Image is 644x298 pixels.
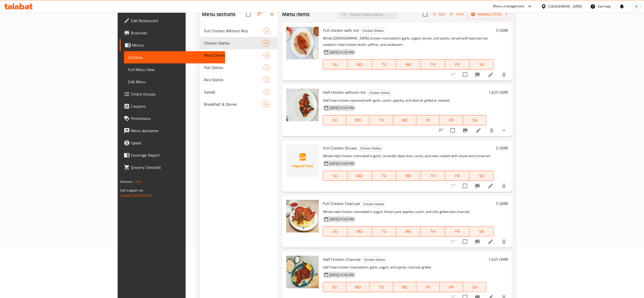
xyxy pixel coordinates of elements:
[323,226,348,237] button: SU
[131,115,221,121] span: Promotions
[395,283,415,291] span: WE
[475,127,482,133] a: Edit menu item
[472,228,492,235] span: SA
[361,201,387,207] div: Chicken Dishes
[501,127,507,133] svg: Show Choices
[120,161,225,173] a: Grocery Checklist
[498,69,510,81] button: delete
[132,42,221,48] span: Menus
[323,97,486,104] p: Half halal chicken seasoned with garlic, cumin, paprika, and olive oil; grilled or roasted.
[131,164,221,170] span: Grocery Checklist
[323,209,494,215] p: Whole halal chicken marinated in yogurt, lemon juice, paprika, cumin, and chili; grilled over cha...
[128,54,221,60] span: Sections
[264,77,270,83] div: items
[420,9,431,20] span: Select section
[635,4,638,9] span: M
[488,89,508,96] h6: 1.625 OMR
[120,192,153,199] a: Support.OpsPlatform
[262,102,270,107] span: 14
[472,61,492,68] span: SA
[445,59,470,70] button: FR
[393,282,417,292] button: WE
[486,124,498,137] button: delete
[488,72,494,78] a: Edit menu item
[264,77,270,82] span: 7
[120,88,225,100] a: Choice Groups
[323,153,494,159] p: Whole halal chicken marinated in garlic, coriander, black lime, cumin, and slow-cooked with clove...
[440,115,463,125] button: FR
[361,201,386,207] span: Chicken Dishes
[496,144,508,152] h6: 5 OMR
[440,282,463,292] button: FR
[463,115,487,125] button: SA
[396,226,421,237] button: WE
[200,61,278,74] div: Fish Dishes1
[120,187,144,194] span: Get support on:
[327,161,356,166] span: [DATE] 01:03 PM
[120,15,225,27] a: Edit Restaurant
[120,100,225,112] a: Coupons
[131,152,221,158] span: Coverage Report
[124,51,225,63] a: Sections
[463,282,487,292] button: SA
[133,178,141,185] span: 1.0.0
[128,79,221,85] span: Edit Menu
[372,226,396,237] button: TU
[374,172,394,180] span: TU
[423,61,443,68] span: TH
[372,283,391,291] span: TU
[323,144,357,152] span: Full Chicken Shuwa
[470,171,494,181] button: SA
[262,101,270,107] div: items
[493,3,525,9] div: Menu-management
[418,116,438,124] span: TH
[131,30,221,36] span: Branches
[447,61,468,68] span: FR
[496,200,508,207] h6: 5 OMR
[447,172,468,180] span: FR
[398,172,419,180] span: WE
[348,59,372,70] button: MO
[393,115,417,125] button: WE
[416,115,440,125] button: TH
[362,257,387,263] span: Chicken Dishes
[200,49,278,61] div: Meat Dishes4
[323,200,360,207] span: Full Chicken Charcoal
[286,144,319,177] img: Full Chicken Shuwa
[372,59,396,70] button: TU
[549,4,582,9] div: [GEOGRAPHIC_DATA]
[470,59,494,70] button: SA
[200,37,278,49] div: Chicken Dishes19
[459,124,471,137] button: Branch-specific-item
[471,236,484,248] button: Branch-specific-item
[204,28,263,34] div: Full Chicken Without Rice
[432,11,446,17] span: Add
[358,145,383,152] div: Chicken Dishes
[468,10,512,19] button: Manage items
[460,181,470,191] span: Select to update
[204,101,262,107] span: Breakfast & Dinner
[325,172,346,180] span: SU
[358,145,383,151] span: Chicken Dishes
[442,116,461,124] span: FR
[418,283,438,291] span: TH
[204,64,263,71] span: Fish Dishes
[498,180,510,192] button: delete
[262,40,270,46] div: items
[120,112,225,125] a: Promotions
[447,10,468,18] span: Sort items
[472,11,508,18] span: Manage items
[445,226,470,237] button: FR
[266,8,278,20] button: Add section
[264,29,270,33] span: 4
[325,61,346,68] span: SU
[325,116,345,124] span: SU
[204,52,263,58] span: Meat Dishes
[325,283,345,291] span: SU
[449,10,465,18] button: Sort
[498,124,510,137] button: show more
[327,273,356,277] span: [DATE] 01:03 PM
[124,63,225,76] a: Full Menu View
[120,178,133,185] span: Version:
